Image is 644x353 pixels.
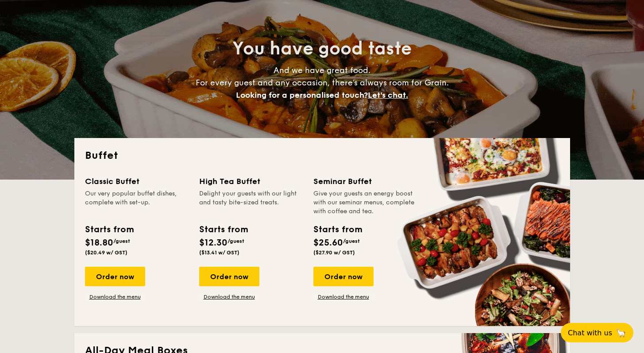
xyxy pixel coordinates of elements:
div: Order now [313,267,374,286]
span: And we have great food. For every guest and any occasion, there’s always room for Grain. [196,65,449,100]
a: Download the menu [313,293,374,300]
span: $25.60 [313,238,343,248]
span: Looking for a personalised touch? [236,90,368,100]
span: ($13.41 w/ GST) [199,249,239,256]
span: Chat with us [568,329,612,337]
div: Order now [199,267,259,286]
button: Chat with us🦙 [561,323,633,342]
div: Order now [85,267,145,286]
span: ($20.49 w/ GST) [85,249,127,256]
div: Delight your guests with our light and tasty bite-sized treats. [199,189,303,216]
h2: Buffet [85,149,559,163]
a: Download the menu [85,293,145,300]
span: ($27.90 w/ GST) [313,249,355,256]
div: Seminar Buffet [313,175,417,188]
span: Let's chat. [368,90,408,100]
div: Starts from [85,223,133,236]
div: Starts from [313,223,362,236]
div: Give your guests an energy boost with our seminar menus, complete with coffee and tea. [313,189,417,216]
span: /guest [343,238,360,244]
a: Download the menu [199,293,259,300]
span: /guest [228,238,244,244]
span: $12.30 [199,238,228,248]
div: Classic Buffet [85,175,189,188]
span: You have good taste [232,38,412,59]
div: Our very popular buffet dishes, complete with set-up. [85,189,189,216]
span: /guest [113,238,130,244]
span: $18.80 [85,238,113,248]
div: High Tea Buffet [199,175,303,188]
span: 🦙 [616,328,626,338]
div: Starts from [199,223,247,236]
